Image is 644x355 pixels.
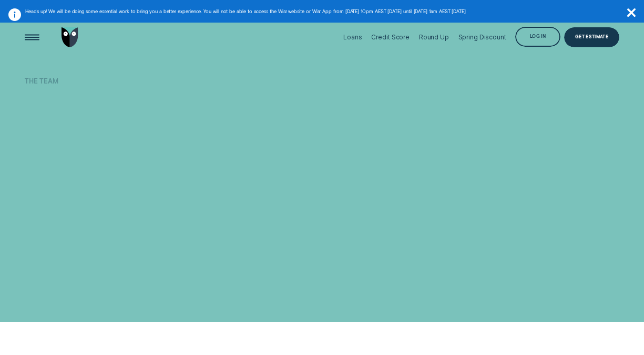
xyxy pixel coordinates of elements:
[343,15,362,59] a: Loans
[343,33,362,41] div: Loans
[515,27,560,47] button: Log in
[371,33,410,41] div: Credit Score
[25,77,219,98] h1: The Team
[419,33,449,41] div: Round Up
[419,15,449,59] a: Round Up
[564,27,620,47] a: Get Estimate
[458,15,506,59] a: Spring Discount
[371,15,410,59] a: Credit Score
[458,33,506,41] div: Spring Discount
[22,27,42,47] button: Open Menu
[25,88,219,181] h4: Steering the Wisr vision
[62,27,78,47] img: Wisr
[60,15,80,59] a: Go to home page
